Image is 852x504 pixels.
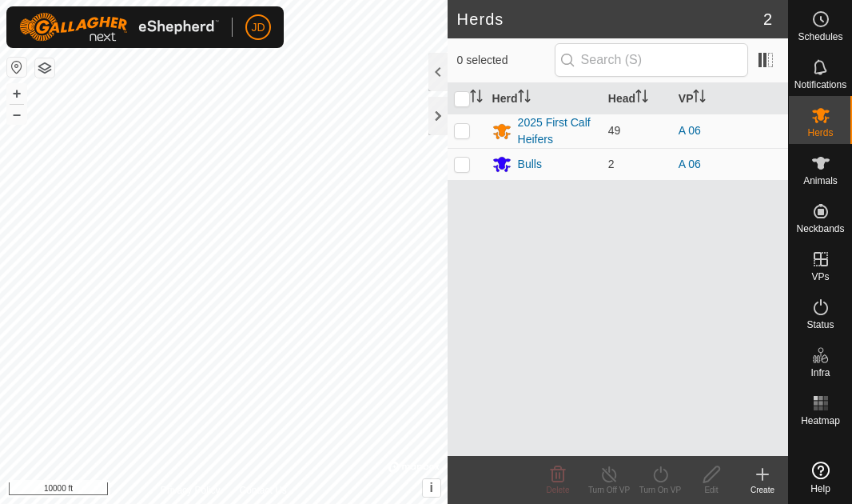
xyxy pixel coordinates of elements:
[470,92,483,105] p-sorticon: Activate to sort
[161,483,221,498] a: Privacy Policy
[796,224,844,234] span: Neckbands
[239,483,286,498] a: Contact Us
[518,92,531,105] p-sorticon: Activate to sort
[7,105,26,124] button: –
[679,124,701,137] a: A 06
[518,114,595,148] div: 2025 First Calf Heifers
[7,58,26,77] button: Reset Map
[608,124,621,137] span: 49
[789,455,852,500] a: Help
[737,484,788,496] div: Create
[806,320,834,330] span: Status
[810,368,830,378] span: Infra
[7,84,26,103] button: +
[583,484,635,496] div: Turn Off VP
[693,92,706,105] p-sorticon: Activate to sort
[635,484,686,496] div: Turn On VP
[555,43,748,77] input: Search (S)
[251,19,265,36] span: JD
[803,176,838,186] span: Animals
[798,32,842,42] span: Schedules
[486,83,602,114] th: Herd
[547,486,570,494] span: Delete
[679,158,701,170] a: A 06
[608,158,615,170] span: 2
[35,58,54,78] button: Map Layers
[602,83,672,114] th: Head
[811,272,829,282] span: VPs
[794,80,846,90] span: Notifications
[457,52,555,69] span: 0 selected
[635,92,648,105] p-sorticon: Activate to sort
[686,484,737,496] div: Edit
[423,479,440,497] button: i
[763,7,772,31] span: 2
[518,156,542,173] div: Bulls
[801,416,840,426] span: Heatmap
[19,13,219,42] img: Gallagher Logo
[810,484,830,494] span: Help
[429,481,432,494] span: i
[807,128,833,138] span: Herds
[672,83,788,114] th: VP
[457,10,763,29] h2: Herds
